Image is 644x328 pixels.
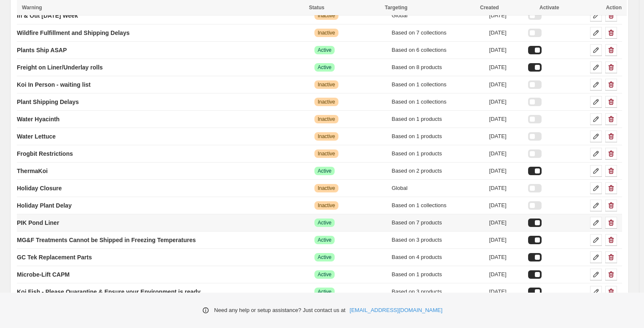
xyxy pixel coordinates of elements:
[392,11,484,20] div: Global
[392,167,484,175] div: Based on 2 products
[489,29,523,37] div: [DATE]
[318,116,335,123] span: Inactive
[17,199,72,212] a: Holiday Plant Delay
[17,78,91,91] a: Koi In Person - waiting list
[318,254,332,261] span: Active
[489,98,523,106] div: [DATE]
[392,201,484,210] div: Based on 1 collections
[318,12,335,19] span: Inactive
[392,236,484,244] div: Based on 3 products
[318,185,335,192] span: Inactive
[318,150,335,157] span: Inactive
[309,5,325,11] span: Status
[318,47,332,53] span: Active
[392,63,484,72] div: Based on 8 products
[17,98,79,106] p: Plant Shipping Delays
[489,288,523,296] div: [DATE]
[17,167,48,175] p: ThermaKoi
[17,26,129,40] a: Wildfire Fulfillment and Shipping Delays
[17,9,78,22] a: In & Out [DATE] Week
[489,184,523,192] div: [DATE]
[489,219,523,227] div: [DATE]
[489,115,523,123] div: [DATE]
[17,132,56,141] p: Water Lettuce
[17,43,67,57] a: Plants Ship ASAP
[17,130,56,143] a: Water Lettuce
[350,306,443,315] a: [EMAIL_ADDRESS][DOMAIN_NAME]
[17,288,201,296] p: Koi Fish - Please Quarantine & Ensure your Environment is ready
[489,236,523,244] div: [DATE]
[606,5,622,11] span: Action
[17,216,59,229] a: PIK Pond Liner
[318,168,332,174] span: Active
[392,132,484,141] div: Based on 1 products
[17,233,196,247] a: MG&F Treatments Cannot be Shipped in Freezing Temperatures
[392,288,484,296] div: Based on 3 products
[489,11,523,20] div: [DATE]
[17,147,73,160] a: Frogbit Restrictions
[17,80,91,89] p: Koi In Person - waiting list
[318,64,332,71] span: Active
[17,219,59,227] p: PIK Pond Liner
[17,29,129,37] p: Wildfire Fulfillment and Shipping Delays
[318,219,332,226] span: Active
[392,270,484,279] div: Based on 1 products
[17,236,196,244] p: MG&F Treatments Cannot be Shipped in Freezing Temperatures
[392,98,484,106] div: Based on 1 collections
[17,253,92,261] p: GC Tek Replacement Parts
[318,81,335,88] span: Inactive
[22,5,42,11] span: Warning
[318,29,335,36] span: Inactive
[489,63,523,72] div: [DATE]
[539,5,559,11] span: Activate
[318,288,332,295] span: Active
[489,201,523,210] div: [DATE]
[392,219,484,227] div: Based on 7 products
[17,285,201,299] a: Koi Fish - Please Quarantine & Ensure your Environment is ready
[17,270,70,279] p: Microbe-Lift CAPM
[17,63,103,72] p: Freight on Liner/Underlay rolls
[392,29,484,37] div: Based on 7 collections
[480,5,499,11] span: Created
[489,80,523,89] div: [DATE]
[17,149,73,158] p: Frogbit Restrictions
[318,237,332,243] span: Active
[318,271,332,278] span: Active
[17,184,62,192] p: Holiday Closure
[392,115,484,123] div: Based on 1 products
[17,112,59,126] a: Water Hyacinth
[318,133,335,140] span: Inactive
[318,99,335,105] span: Inactive
[17,46,67,54] p: Plants Ship ASAP
[17,61,103,74] a: Freight on Liner/Underlay rolls
[489,46,523,54] div: [DATE]
[489,270,523,279] div: [DATE]
[17,251,92,264] a: GC Tek Replacement Parts
[17,201,72,210] p: Holiday Plant Delay
[17,181,62,195] a: Holiday Closure
[392,149,484,158] div: Based on 1 products
[17,115,59,123] p: Water Hyacinth
[392,253,484,261] div: Based on 4 products
[385,5,408,11] span: Targeting
[489,149,523,158] div: [DATE]
[489,253,523,261] div: [DATE]
[17,268,70,281] a: Microbe-Lift CAPM
[392,46,484,54] div: Based on 6 collections
[489,132,523,141] div: [DATE]
[489,167,523,175] div: [DATE]
[392,80,484,89] div: Based on 1 collections
[392,184,484,192] div: Global
[318,202,335,209] span: Inactive
[17,11,78,20] p: In & Out [DATE] Week
[17,95,79,109] a: Plant Shipping Delays
[17,164,48,178] a: ThermaKoi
